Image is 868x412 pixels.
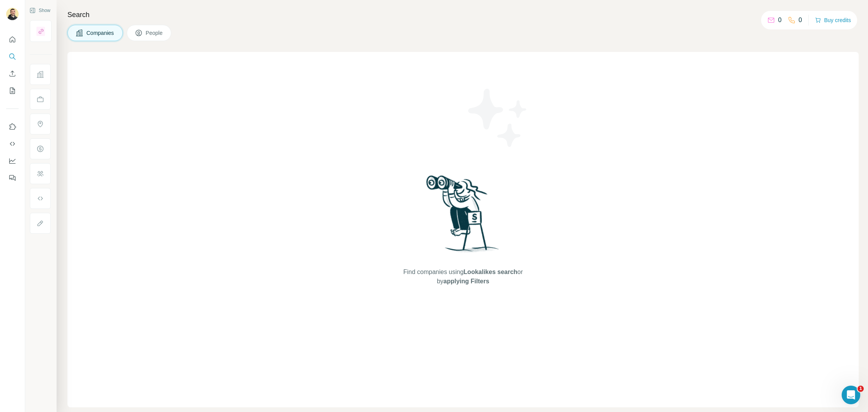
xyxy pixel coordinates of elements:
[6,171,19,185] button: Feedback
[463,83,533,153] img: Surfe Illustration - Stars
[6,84,19,98] button: My lists
[6,50,19,64] button: Search
[463,269,517,275] span: Lookalikes search
[443,278,489,284] span: applying Filters
[815,15,851,26] button: Buy credits
[858,386,864,392] span: 1
[146,29,164,37] span: People
[778,16,782,25] p: 0
[86,29,115,37] span: Companies
[6,33,19,47] button: Quick start
[6,67,19,81] button: Enrich CSV
[67,9,859,20] h4: Search
[423,173,503,260] img: Surfe Illustration - Woman searching with binoculars
[24,5,56,16] button: Show
[6,154,19,168] button: Dashboard
[401,267,525,286] span: Find companies using or by
[6,137,19,151] button: Use Surfe API
[6,8,19,20] img: Avatar
[6,120,19,134] button: Use Surfe on LinkedIn
[799,16,802,25] p: 0
[842,386,860,404] iframe: Intercom live chat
